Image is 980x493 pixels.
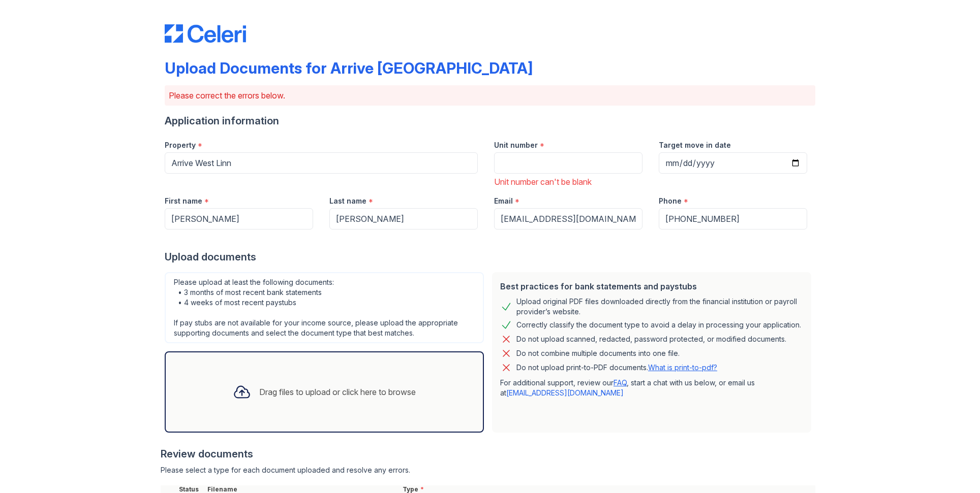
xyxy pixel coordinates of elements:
[259,386,416,398] div: Drag files to upload or click here to browse
[165,114,815,128] div: Application information
[614,378,627,387] a: FAQ
[516,297,803,317] div: Upload original PDF files downloaded directly from the financial institution or payroll provider’...
[516,363,717,373] p: Do not upload print-to-PDF documents.
[500,280,803,292] div: Best practices for bank statements and paystubs
[516,319,801,331] div: Correctly classify the document type to avoid a delay in processing your application.
[516,347,680,359] div: Do not combine multiple documents into one file.
[161,465,815,475] div: Please select a type for each document uploaded and resolve any errors.
[165,272,484,343] div: Please upload at least the following documents: • 3 months of most recent bank statements • 4 wee...
[494,176,642,188] div: Unit number can't be blank
[165,24,246,43] img: CE_Logo_Blue-a8612792a0a2168367f1c8372b55b34899dd931a85d93a1a3d3e32e68fde9ad4.png
[494,140,538,150] label: Unit number
[165,250,815,264] div: Upload documents
[648,363,717,372] a: What is print-to-pdf?
[165,140,196,150] label: Property
[494,196,513,206] label: Email
[329,196,366,206] label: Last name
[161,447,815,461] div: Review documents
[165,59,533,77] div: Upload Documents for Arrive [GEOGRAPHIC_DATA]
[165,196,202,206] label: First name
[659,140,731,150] label: Target move in date
[500,378,803,398] p: For additional support, review our , start a chat with us below, or email us at
[516,333,786,345] div: Do not upload scanned, redacted, password protected, or modified documents.
[169,89,811,102] p: Please correct the errors below.
[659,196,682,206] label: Phone
[506,388,624,397] a: [EMAIL_ADDRESS][DOMAIN_NAME]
